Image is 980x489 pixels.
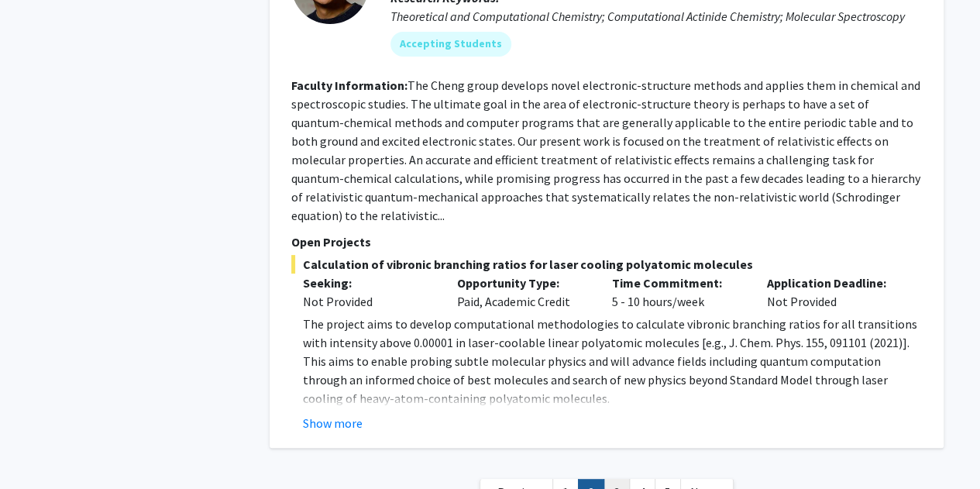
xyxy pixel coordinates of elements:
span: Calculation of vibronic branching ratios for laser cooling polyatomic molecules [291,255,922,274]
p: Time Commitment: [612,274,744,292]
p: The project aims to develop computational methodologies to calculate vibronic branching ratios fo... [303,315,922,408]
div: Not Provided [755,274,910,311]
div: Paid, Academic Credit [445,274,600,311]
p: Open Projects [291,232,922,251]
div: Theoretical and Computational Chemistry; Computational Actinide Chemistry; Molecular Spectroscopy [390,7,922,26]
p: Seeking: [303,274,435,292]
p: Opportunity Type: [457,274,589,292]
button: Show more [303,414,363,432]
b: Faculty Information: [291,77,407,93]
mat-chip: Accepting Students [390,32,511,57]
div: Not Provided [303,292,435,311]
p: Application Deadline: [767,274,899,292]
div: 5 - 10 hours/week [600,274,755,311]
iframe: Chat [12,419,66,477]
fg-read-more: The Cheng group develops novel electronic-structure methods and applies them in chemical and spec... [291,77,920,223]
